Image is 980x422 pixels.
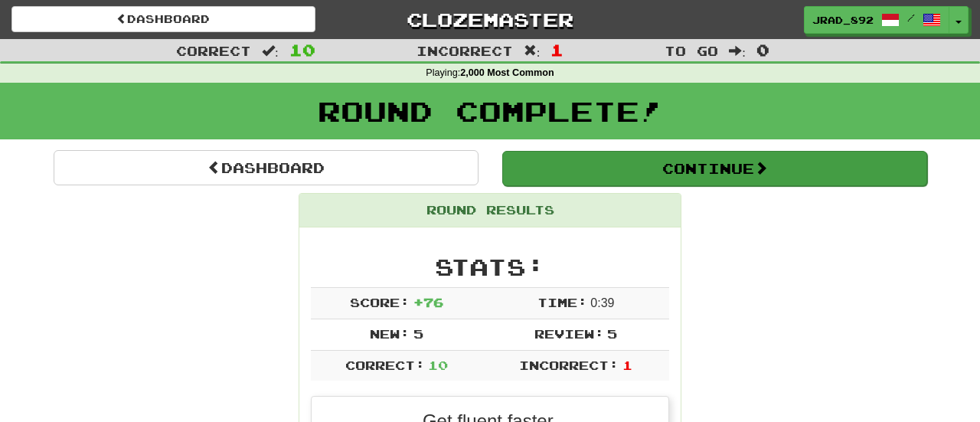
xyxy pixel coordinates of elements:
[338,6,642,33] a: Clozemaster
[537,295,587,309] span: Time:
[11,6,315,32] a: Dashboard
[311,254,669,280] h2: Stats:
[262,44,279,57] span: :
[460,67,554,78] strong: 2,000 Most Common
[804,6,949,34] a: jrad_892 /
[345,358,425,372] span: Correct:
[289,41,315,59] span: 10
[519,358,619,372] span: Incorrect:
[416,43,513,58] span: Incorrect
[370,326,410,341] span: New:
[413,326,423,341] span: 5
[622,358,632,372] span: 1
[176,43,251,58] span: Correct
[428,358,448,372] span: 10
[756,41,769,59] span: 0
[550,41,563,59] span: 1
[729,44,746,57] span: :
[665,43,718,58] span: To go
[54,150,479,185] a: Dashboard
[590,296,614,309] span: 0 : 39
[5,96,975,126] h1: Round Complete!
[607,326,617,341] span: 5
[812,13,874,27] span: jrad_892
[502,151,927,186] button: Continue
[350,295,410,309] span: Score:
[907,12,915,23] span: /
[299,194,681,227] div: Round Results
[534,326,604,341] span: Review:
[413,295,443,309] span: + 76
[524,44,541,57] span: :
